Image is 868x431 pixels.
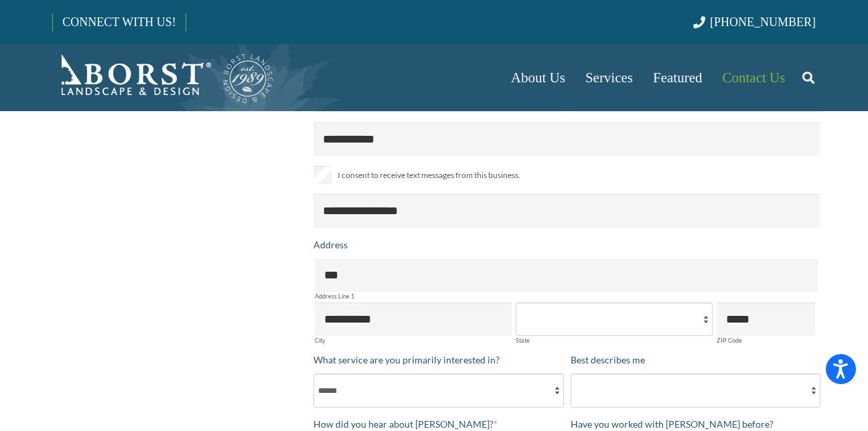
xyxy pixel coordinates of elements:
span: Featured [653,70,702,86]
span: How did you hear about [PERSON_NAME]? [313,418,494,430]
a: Services [575,44,643,111]
span: Address [313,239,348,250]
span: Services [585,70,633,86]
span: Have you worked with [PERSON_NAME] before? [571,418,774,430]
a: About Us [501,44,575,111]
a: CONNECT WITH US! [53,6,185,38]
a: Borst-Logo [52,51,275,104]
a: [PHONE_NUMBER] [693,15,816,29]
a: Contact Us [713,44,796,111]
input: I consent to receive text messages from this business. [313,166,332,184]
span: Contact Us [723,70,786,86]
select: What service are you primarily interested in? [313,373,564,407]
a: Search [795,61,822,94]
span: [PHONE_NUMBER] [710,15,816,29]
label: ZIP Code [717,337,815,343]
span: About Us [511,70,565,86]
span: Best describes me [571,354,645,365]
span: I consent to receive text messages from this business. [338,167,520,183]
label: Address Line 1 [315,293,818,299]
label: City [315,337,512,343]
a: Featured [643,44,712,111]
label: State [516,337,713,343]
select: Best describes me [571,373,821,407]
span: What service are you primarily interested in? [313,354,500,365]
